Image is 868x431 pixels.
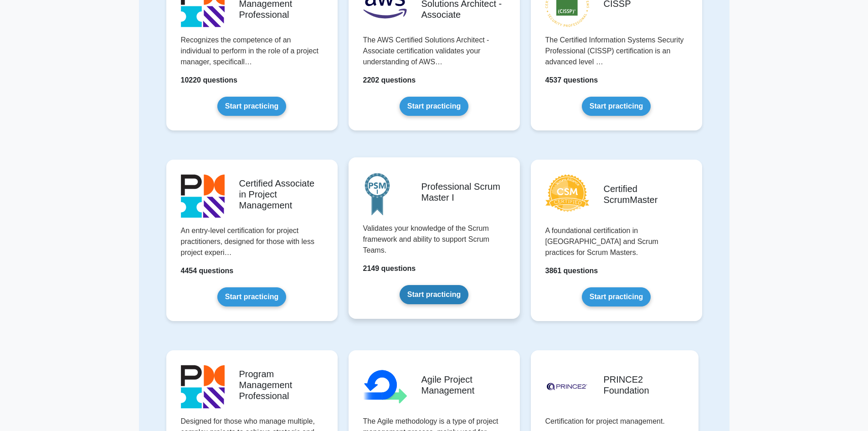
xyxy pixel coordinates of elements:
a: Start practicing [217,287,286,306]
a: Start practicing [400,285,468,304]
a: Start practicing [400,97,468,116]
a: Start practicing [217,97,286,116]
a: Start practicing [582,97,651,116]
a: Start practicing [582,287,651,306]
